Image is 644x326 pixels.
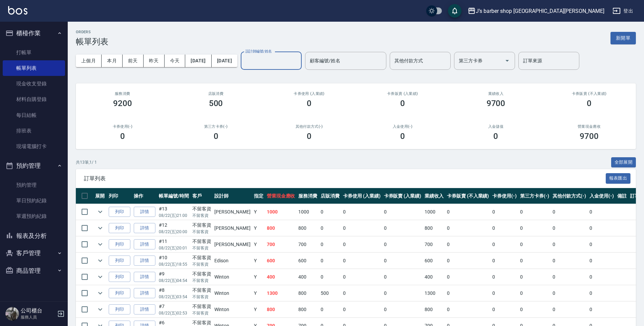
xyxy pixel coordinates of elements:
td: #7 [157,302,191,318]
p: 共 13 筆, 1 / 1 [76,159,97,165]
p: 不留客資 [192,261,211,267]
button: 商品管理 [3,262,65,280]
h2: ORDERS [76,30,108,34]
td: 0 [588,237,616,252]
td: Winton [213,269,252,285]
button: [DATE] [185,55,211,67]
th: 第三方卡券(-) [518,188,551,204]
td: 1000 [297,204,319,220]
td: Winton [213,302,252,318]
button: 列印 [109,207,130,217]
a: 詳情 [134,207,155,217]
button: 列印 [109,288,130,299]
p: 不留客資 [192,278,211,284]
td: 0 [518,285,551,301]
button: 列印 [109,304,130,315]
td: [PERSON_NAME] [213,237,252,252]
td: 0 [588,204,616,220]
td: #10 [157,253,191,269]
div: 不留客資 [192,222,211,229]
th: 備註 [616,188,628,204]
th: 業績收入 [423,188,445,204]
div: J’s barber shop [GEOGRAPHIC_DATA][PERSON_NAME] [476,7,604,15]
a: 預約管理 [3,177,65,193]
td: 0 [588,253,616,269]
td: 0 [518,237,551,252]
td: 0 [445,204,491,220]
td: 0 [518,302,551,318]
td: #9 [157,269,191,285]
td: 0 [341,285,382,301]
button: [DATE] [212,55,237,67]
button: 報表匯出 [606,173,631,184]
td: 0 [491,237,518,252]
a: 單日預約紀錄 [3,193,65,208]
h3: 帳單列表 [76,37,108,46]
p: 08/22 (五) 20:00 [159,229,189,235]
td: 0 [341,302,382,318]
button: expand row [95,288,105,298]
th: 卡券販賣 (入業績) [382,188,423,204]
h3: 0 [307,99,312,108]
p: 08/22 (五) 18:55 [159,261,189,267]
td: #13 [157,204,191,220]
button: 櫃檯作業 [3,24,65,42]
td: 0 [382,285,423,301]
h2: 入金儲值 [457,124,535,129]
p: 08/22 (五) 21:00 [159,212,189,219]
h2: 卡券販賣 (入業績) [364,91,441,96]
td: 0 [491,253,518,269]
td: 0 [319,302,341,318]
div: 不留客資 [192,270,211,278]
td: 0 [341,269,382,285]
button: save [448,4,461,18]
td: 800 [297,302,319,318]
h3: 0 [120,131,125,141]
div: 不留客資 [192,205,211,212]
th: 帳單編號/時間 [157,188,191,204]
div: 不留客資 [192,303,211,310]
h2: 第三方卡券(-) [177,124,255,129]
th: 展開 [93,188,107,204]
td: #12 [157,220,191,236]
td: 500 [319,285,341,301]
p: 08/22 (五) 04:54 [159,278,189,284]
button: expand row [95,239,105,249]
td: 0 [551,302,588,318]
td: Y [252,302,265,318]
th: 指定 [252,188,265,204]
p: 不留客資 [192,294,211,300]
button: 列印 [109,223,130,233]
td: Y [252,220,265,236]
p: 不留客資 [192,212,211,219]
h3: 0 [307,131,312,141]
p: 08/22 (五) 03:54 [159,294,189,300]
td: 600 [265,253,297,269]
a: 新開單 [610,35,636,41]
td: [PERSON_NAME] [213,204,252,220]
a: 詳情 [134,239,155,250]
td: 400 [423,269,445,285]
td: 0 [518,269,551,285]
td: 0 [341,237,382,252]
button: expand row [95,304,105,314]
td: 800 [297,285,319,301]
td: 0 [382,204,423,220]
td: 0 [491,285,518,301]
th: 營業現金應收 [265,188,297,204]
td: 0 [518,204,551,220]
p: 服務人員 [21,314,55,320]
th: 卡券使用(-) [491,188,518,204]
td: 800 [423,220,445,236]
td: 0 [445,237,491,252]
button: 列印 [109,239,130,250]
td: 1300 [423,285,445,301]
button: 本月 [102,55,123,67]
td: 0 [551,237,588,252]
td: 0 [319,204,341,220]
h2: 入金使用(-) [364,124,441,129]
td: 0 [445,302,491,318]
button: 報表及分析 [3,227,65,245]
td: 0 [551,253,588,269]
h3: 500 [209,99,223,108]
